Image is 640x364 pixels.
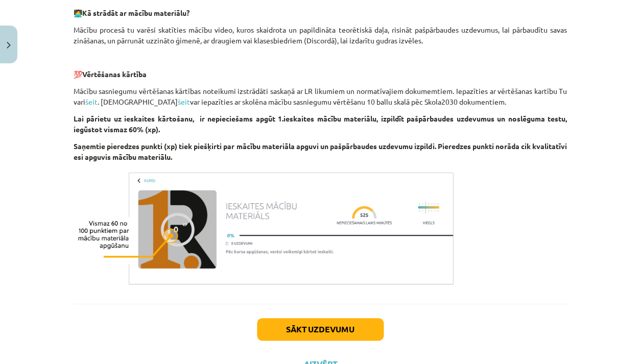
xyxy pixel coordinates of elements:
[74,69,567,80] p: 💯
[74,25,567,46] p: Mācību procesā tu varēsi skatīties mācību video, kuros skaidrota un papildināta teorētiskā daļa, ...
[7,42,11,48] img: icon-close-lesson-0947bae3869378f0d4975bcd49f059093ad1ed9edebbc8119c70593378902aed.svg
[82,69,147,79] strong: Vērtēšanas kārtība
[85,97,98,106] a: šeit
[74,86,567,107] p: Mācību sasniegumu vērtēšanas kārtības noteikumi izstrādāti saskaņā ar LR likumiem un normatīvajie...
[178,97,190,106] a: šeit
[74,114,567,134] strong: Lai pārietu uz ieskaites kārtošanu, ir nepieciešams apgūt 1.ieskaites mācību materiālu, izpildīt ...
[74,8,189,17] strong: 🧑‍💻Kā strādāt ar mācību materiālu?
[74,141,567,161] strong: Saņemtie pieredzes punkti (xp) tiek piešķirti par mācību materiāla apguvi un pašpārbaudes uzdevum...
[257,318,384,341] button: Sākt uzdevumu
